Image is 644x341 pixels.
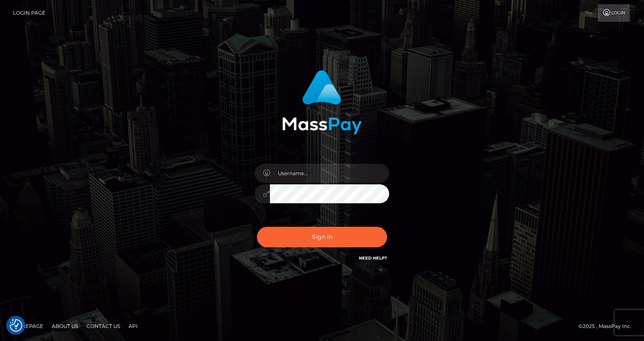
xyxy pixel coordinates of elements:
div: © 2025 , MassPay Inc. [579,322,638,331]
a: Homepage [9,320,47,333]
a: About Us [48,320,81,333]
a: Login [598,4,630,22]
img: MassPay Login [282,70,362,134]
input: Username... [270,164,389,183]
button: Sign in [257,227,387,247]
button: Consent Preferences [10,319,22,332]
a: API [125,320,141,333]
a: Contact Us [83,320,123,333]
a: Need Help? [359,255,387,261]
a: Login Page [13,4,45,22]
img: Revisit consent button [10,319,22,332]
